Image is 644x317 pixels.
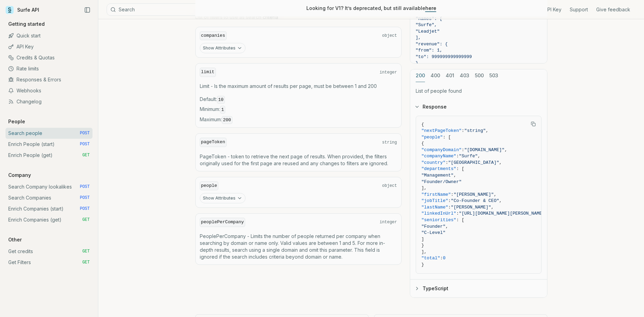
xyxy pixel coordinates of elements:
span: ], [416,35,421,40]
span: "Surfe" [459,154,478,159]
span: "nextPageToken" [422,128,462,133]
span: } [422,262,424,267]
span: "country" [422,160,446,165]
span: "names": [ [416,16,443,21]
button: 500 [475,69,484,82]
span: , [491,205,494,210]
button: 503 [489,69,498,82]
span: POST [80,195,90,201]
span: : [462,128,465,133]
code: 1 [220,106,226,114]
span: "total" [422,256,440,261]
span: "Surfe", [416,22,437,27]
span: , [486,128,489,133]
a: Enrich People (start) POST [6,139,92,150]
span: "companyName" [422,154,456,159]
span: GET [82,249,90,254]
span: "[GEOGRAPHIC_DATA]" [448,160,499,165]
button: TypeScript [410,280,547,297]
span: : [ [456,166,464,171]
button: Show Attributes [200,43,245,53]
button: Collapse Sidebar [82,5,92,15]
span: "revenue": { [416,42,448,47]
span: ] [422,237,424,242]
code: pageToken [200,138,227,147]
a: Webhooks [6,85,92,96]
span: "[DOMAIN_NAME]" [464,147,504,152]
a: Support [570,6,588,13]
span: "C-Level" [422,230,446,235]
code: limit [200,68,216,77]
span: "to": 999999999999999 [416,54,472,59]
span: "Management" [422,173,454,178]
span: 0 [443,256,446,261]
span: ], [422,249,427,254]
button: 401 [446,69,454,82]
span: { [422,122,424,127]
span: "linkedInUrl" [422,211,456,216]
span: : [456,154,459,159]
span: "lastName" [422,205,448,210]
span: "people" [422,135,443,140]
button: Search⌘K [107,3,279,16]
p: PeoplePerCompany - Limits the number of people returned per company when searching by domain or n... [200,233,397,260]
span: Minimum : [200,106,397,113]
a: here [425,5,436,11]
span: "Founder/Owner" [422,179,462,184]
span: } [416,60,418,66]
button: 200 [416,69,425,82]
span: "Leadjet" [416,29,440,34]
button: Copy Text [528,119,538,129]
span: , [478,154,480,159]
span: Default : [200,96,397,103]
p: People [6,118,28,125]
code: peoplePerCompany [200,218,245,227]
span: : [ [443,135,451,140]
span: "Founder" [422,224,446,229]
a: Search Company lookalikes POST [6,181,92,192]
a: Surfe API [6,5,39,15]
a: API Key [6,41,92,52]
span: , [446,224,448,229]
a: Changelog [6,96,92,107]
a: Search people POST [6,128,92,139]
span: GET [82,152,90,158]
span: : [462,147,465,152]
button: Response [410,98,547,116]
a: Give feedback [596,6,630,13]
span: object [382,183,397,189]
span: "[URL][DOMAIN_NAME][PERSON_NAME]" [459,211,547,216]
span: "Co-Founder & CEO" [451,198,499,203]
code: 10 [217,96,225,104]
span: POST [80,184,90,190]
a: Responses & Errors [6,74,92,85]
span: , [499,198,502,203]
span: "jobTitle" [422,198,448,203]
button: 400 [430,69,440,82]
span: GET [82,217,90,223]
span: } [422,243,424,248]
span: integer [380,70,397,75]
span: : [456,211,459,216]
span: integer [380,219,397,225]
p: Other [6,236,24,243]
a: Enrich Companies (get) GET [6,214,92,225]
span: string [382,140,397,145]
span: POST [80,131,90,136]
span: "seniorities" [422,217,456,223]
span: "[PERSON_NAME]" [454,192,494,197]
span: : [ [456,217,464,223]
span: "from": 1, [416,48,443,53]
span: : [440,256,443,261]
code: people [200,181,219,191]
span: ], [422,185,427,191]
a: Get Filters GET [6,257,92,268]
span: , [454,173,456,178]
p: Limit - Is the maximum amount of results per page, must be between 1 and 200 [200,83,397,90]
span: , [494,192,496,197]
span: : [448,205,451,210]
a: Get API Key [535,6,561,13]
span: POST [80,206,90,212]
span: "string" [464,128,485,133]
span: GET [82,260,90,265]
